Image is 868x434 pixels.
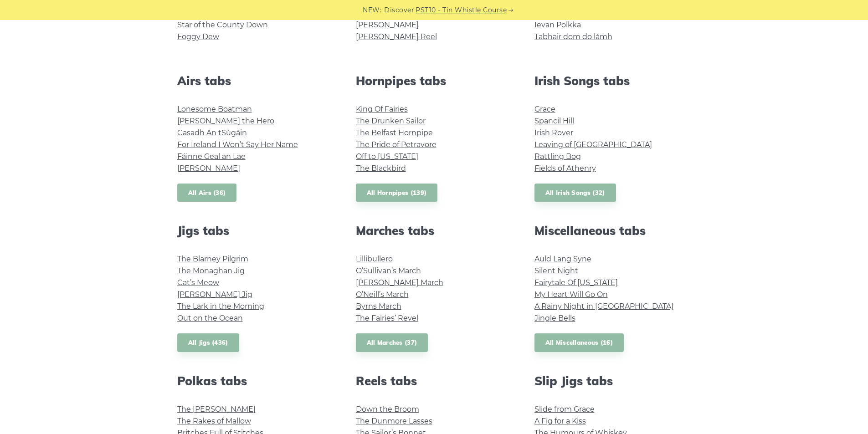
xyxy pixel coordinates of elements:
a: All Miscellaneous (16) [534,333,624,352]
a: Irish Rover [534,128,573,137]
a: Auld Lang Syne [534,255,591,263]
h2: Slip Jigs tabs [534,374,691,388]
h2: Reels tabs [356,374,513,388]
h2: Marches tabs [356,224,513,238]
a: Slide from Grace [534,405,595,414]
a: [PERSON_NAME] [356,20,419,29]
a: Out on the Ocean [177,314,243,322]
a: Fairytale Of [US_STATE] [534,278,618,287]
a: The Monaghan Jig [177,266,245,275]
a: Jingle Bells [534,314,575,322]
a: King Of Fairies [356,105,408,113]
a: All Irish Songs (32) [534,184,616,202]
a: O’Neill’s March [356,290,409,299]
a: All Airs (36) [177,184,237,202]
a: The Drunken Sailor [356,117,426,125]
a: [PERSON_NAME] Jig [177,290,252,299]
a: Foggy Dew [177,32,219,41]
a: Down the Broom [356,405,419,414]
h2: Irish Songs tabs [534,74,691,88]
a: Tabhair dom do lámh [534,32,612,41]
a: PST10 - Tin Whistle Course [416,5,507,15]
a: Lillibullero [356,255,393,263]
a: The Fairies’ Revel [356,314,418,322]
a: Grace [534,105,555,113]
h2: Jigs tabs [177,224,334,238]
a: All Marches (37) [356,333,428,352]
a: Silent Night [534,266,578,275]
a: A Rainy Night in [GEOGRAPHIC_DATA] [534,302,673,311]
a: The Lark in the Morning [177,302,264,311]
a: Fáinne Geal an Lae [177,152,246,161]
a: O’Sullivan’s March [356,266,421,275]
a: Casadh An tSúgáin [177,128,247,137]
a: Fields of Athenry [534,164,596,173]
span: Discover [384,5,414,15]
a: Lonesome Boatman [177,105,252,113]
h2: Miscellaneous tabs [534,224,691,238]
a: The Pride of Petravore [356,140,437,149]
a: The Rakes of Mallow [177,417,251,425]
a: The Dunmore Lasses [356,417,432,425]
a: A Fig for a Kiss [534,417,586,425]
a: The Blarney Pilgrim [177,255,248,263]
a: Rattling Bog [534,152,581,161]
a: [PERSON_NAME] the Hero [177,117,274,125]
h2: Hornpipes tabs [356,74,513,88]
a: Byrns March [356,302,401,311]
a: The [PERSON_NAME] [177,405,256,414]
a: The Belfast Hornpipe [356,128,433,137]
a: Spancil Hill [534,117,574,125]
a: Cat’s Meow [177,278,219,287]
a: Ievan Polkka [534,20,581,29]
a: The Blackbird [356,164,406,173]
a: Star of the County Down [177,20,268,29]
span: NEW: [363,5,381,15]
a: [PERSON_NAME] March [356,278,443,287]
a: Leaving of [GEOGRAPHIC_DATA] [534,140,652,149]
a: All Hornpipes (139) [356,184,438,202]
a: My Heart Will Go On [534,290,608,299]
h2: Airs tabs [177,74,334,88]
h2: Polkas tabs [177,374,334,388]
a: Off to [US_STATE] [356,152,418,161]
a: For Ireland I Won’t Say Her Name [177,140,298,149]
a: [PERSON_NAME] [177,164,240,173]
a: All Jigs (436) [177,333,239,352]
a: [PERSON_NAME] Reel [356,32,437,41]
